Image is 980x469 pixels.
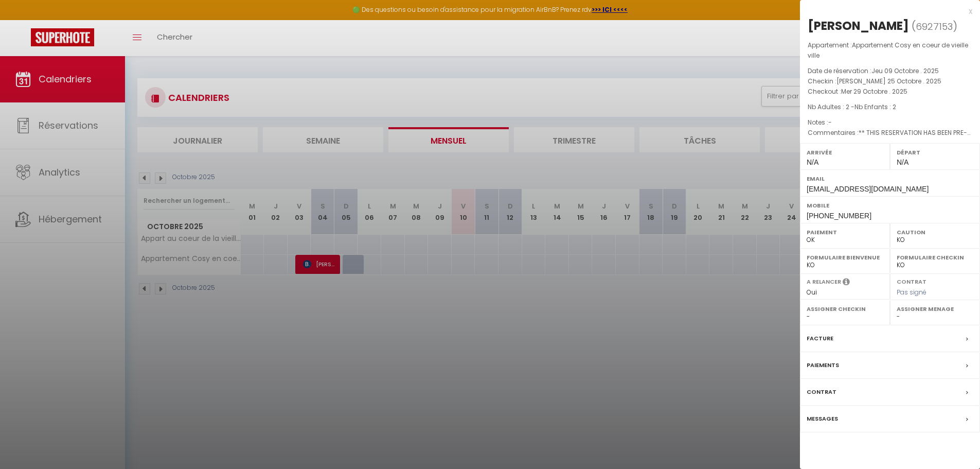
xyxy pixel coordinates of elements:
label: Formulaire Bienvenue [807,252,883,263]
label: Paiement [807,227,883,237]
span: 6927153 [916,20,953,33]
p: Notes : [808,117,972,128]
label: Contrat [807,387,836,397]
div: [PERSON_NAME] [808,18,909,34]
label: Assigner Checkin [807,304,883,314]
span: Jeu 09 Octobre . 2025 [871,66,939,75]
span: Mer 29 Octobre . 2025 [841,87,907,96]
span: [PERSON_NAME] 25 Octobre . 2025 [836,77,941,85]
label: Messages [807,413,838,424]
label: Assigner Menage [897,304,973,314]
label: Départ [897,147,973,158]
label: Paiements [807,360,839,371]
span: Nb Enfants : 2 [854,102,896,111]
span: N/A [897,158,908,166]
i: Sélectionner OUI si vous souhaiter envoyer les séquences de messages post-checkout [843,277,850,289]
label: Formulaire Checkin [897,252,973,263]
p: Appartement : [808,40,972,61]
label: Mobile [807,200,973,211]
p: Checkout : [808,86,972,97]
label: A relancer [807,277,841,286]
span: [EMAIL_ADDRESS][DOMAIN_NAME] [807,185,929,193]
p: Commentaires : [808,128,972,138]
label: Arrivée [807,147,883,158]
span: Appartement Cosy en coeur de vieille ville [808,41,968,60]
label: Email [807,173,973,184]
span: N/A [807,158,818,166]
span: Nb Adultes : 2 - [808,102,896,111]
label: Facture [807,333,833,344]
span: - [828,118,832,127]
label: Caution [897,227,973,237]
span: Pas signé [897,288,926,297]
span: [PHONE_NUMBER] [807,212,871,220]
label: Contrat [897,277,926,284]
span: ( ) [912,19,957,33]
div: x [800,5,972,18]
p: Date de réservation : [808,66,972,76]
p: Checkin : [808,76,972,86]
